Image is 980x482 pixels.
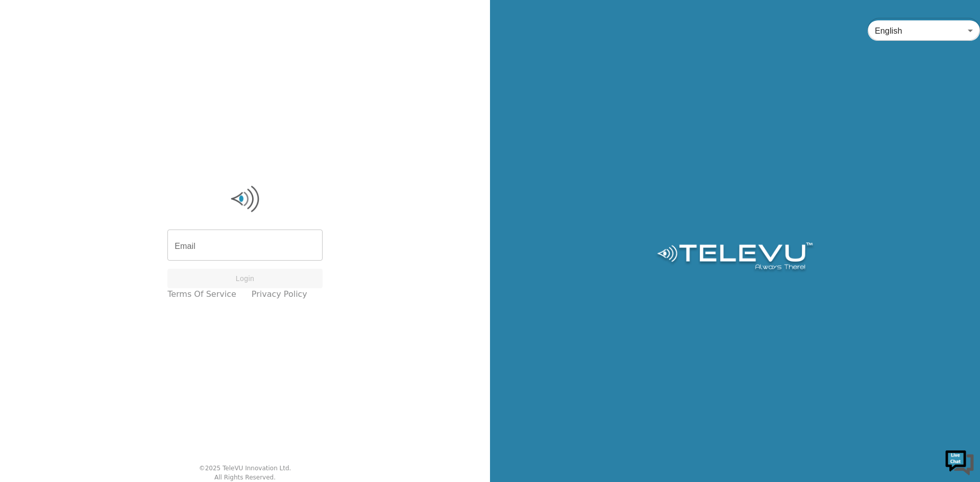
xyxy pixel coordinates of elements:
div: © 2025 TeleVU Innovation Ltd. [199,464,291,473]
div: All Rights Reserved. [214,473,276,482]
img: Logo [655,242,814,273]
a: Privacy Policy [252,288,307,300]
img: Logo [167,184,323,214]
div: English [868,16,980,45]
a: Terms of Service [167,288,236,300]
img: Chat Widget [944,446,975,477]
